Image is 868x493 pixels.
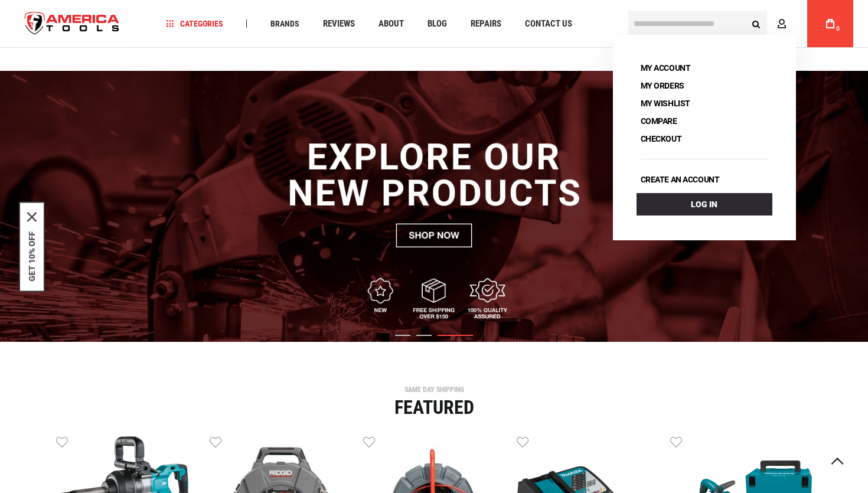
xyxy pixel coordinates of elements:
[15,2,129,46] img: America Tools
[471,19,501,28] span: Repairs
[520,16,577,32] a: Contact Us
[637,60,695,76] a: My Account
[12,386,856,393] div: SAME DAY SHIPPING
[318,16,360,32] a: Reviews
[15,2,129,46] a: store logo
[27,212,37,221] button: Close
[373,16,409,32] a: About
[422,16,452,32] a: Blog
[465,16,507,32] a: Repairs
[161,16,229,32] a: Categories
[428,19,447,28] span: Blog
[270,19,299,28] span: Brands
[745,12,767,35] button: Search
[27,231,37,281] button: GET 10% OFF
[265,16,305,32] a: Brands
[836,25,840,32] span: 0
[378,19,404,28] span: About
[27,212,37,221] svg: close icon
[167,19,223,28] span: Categories
[12,398,856,417] div: Featured
[637,71,868,493] iframe: LiveChat chat widget
[323,19,355,28] span: Reviews
[525,19,572,28] span: Contact Us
